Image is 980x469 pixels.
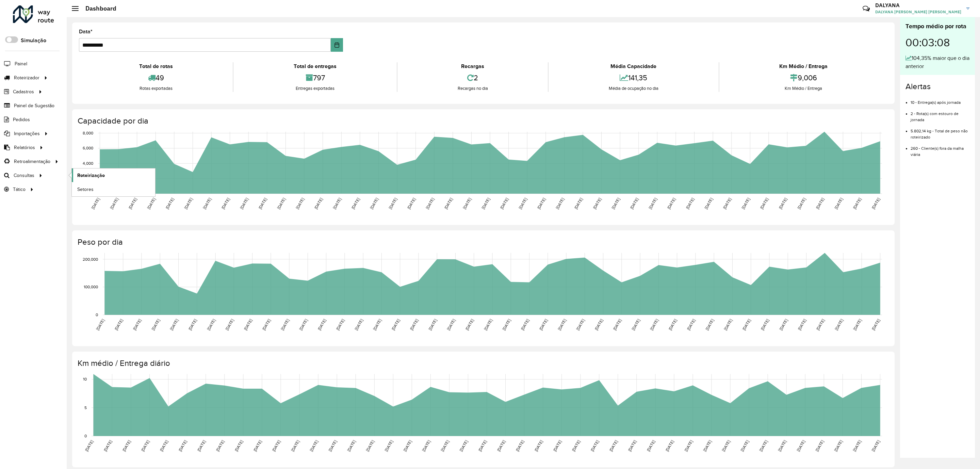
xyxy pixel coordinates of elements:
text: [DATE] [165,197,175,210]
span: Relatórios [14,144,35,151]
text: [DATE] [611,197,621,210]
text: [DATE] [646,439,656,452]
text: [DATE] [295,197,305,210]
text: [DATE] [648,197,658,210]
text: [DATE] [298,318,308,331]
text: [DATE] [833,439,843,452]
text: [DATE] [276,197,286,210]
label: Simulação [21,36,46,45]
text: 8,000 [83,131,93,135]
text: [DATE] [778,197,788,210]
text: 200,000 [83,257,98,261]
a: Contato Rápido [859,1,873,16]
span: Pedidos [13,116,30,123]
text: [DATE] [779,318,788,331]
text: [DATE] [114,318,124,331]
text: [DATE] [852,197,862,210]
text: [DATE] [443,197,453,210]
span: Retroalimentação [14,158,50,165]
text: [DATE] [151,318,161,331]
text: [DATE] [234,439,244,452]
text: [DATE] [592,197,602,210]
text: [DATE] [91,197,100,210]
text: [DATE] [594,318,604,331]
text: [DATE] [871,197,881,210]
text: [DATE] [258,197,267,210]
text: [DATE] [271,439,281,452]
h2: Dashboard [79,5,116,12]
text: [DATE] [290,439,300,452]
text: [DATE] [534,439,543,452]
text: [DATE] [206,318,216,331]
text: [DATE] [665,439,674,452]
text: [DATE] [797,318,807,331]
text: [DATE] [575,318,585,331]
button: Choose Date [331,38,343,52]
text: [DATE] [871,439,881,452]
text: [DATE] [649,318,659,331]
a: Roteirização [72,168,155,182]
text: [DATE] [571,439,581,452]
text: [DATE] [406,197,416,210]
text: [DATE] [187,318,197,331]
text: 4,000 [83,161,93,165]
div: Recargas [399,62,546,70]
text: [DATE] [446,318,456,331]
text: 0 [96,312,98,317]
text: [DATE] [440,439,450,452]
div: Média de ocupação no dia [550,85,717,92]
text: [DATE] [354,318,364,331]
text: [DATE] [261,318,271,331]
span: Consultas [14,172,34,179]
div: Entregas exportadas [235,85,395,92]
text: [DATE] [797,197,806,210]
text: [DATE] [220,197,230,210]
text: [DATE] [666,197,676,210]
span: Setores [77,186,94,193]
text: [DATE] [777,439,787,452]
text: [DATE] [834,197,844,210]
li: 2 - Rota(s) com estouro de jornada [911,106,969,123]
text: [DATE] [464,318,474,331]
h4: Km médio / Entrega diário [78,358,888,368]
text: [DATE] [518,197,528,210]
text: [DATE] [462,197,472,210]
text: [DATE] [590,439,600,452]
text: [DATE] [627,439,637,452]
div: Média Capacidade [550,62,717,70]
div: 141,35 [550,70,717,85]
h4: Capacidade por dia [78,116,888,126]
text: [DATE] [121,439,131,452]
li: 260 - Cliente(s) fora da malha viária [911,140,969,158]
text: [DATE] [685,197,695,210]
text: [DATE] [428,318,438,331]
text: [DATE] [741,197,751,210]
text: 6,000 [83,146,93,150]
text: [DATE] [425,197,435,210]
text: [DATE] [815,197,825,210]
div: Recargas no dia [399,85,546,92]
text: [DATE] [815,318,825,331]
text: 0 [84,434,87,438]
text: [DATE] [365,439,375,452]
text: [DATE] [704,197,714,210]
div: 00:03:08 [905,31,969,54]
li: 5.802,14 kg - Total de peso não roteirizado [911,123,969,140]
text: [DATE] [409,318,419,331]
text: [DATE] [202,197,212,210]
text: [DATE] [421,439,431,452]
text: [DATE] [740,439,750,452]
div: Km Médio / Entrega [721,62,886,70]
text: [DATE] [760,318,770,331]
text: [DATE] [668,318,677,331]
text: [DATE] [871,318,881,331]
text: [DATE] [723,318,733,331]
text: [DATE] [239,197,249,210]
text: [DATE] [705,318,715,331]
text: [DATE] [722,197,732,210]
span: Roteirizador [14,74,39,81]
text: [DATE] [146,197,156,210]
text: [DATE] [140,439,150,452]
text: [DATE] [536,197,546,210]
text: [DATE] [335,318,345,331]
